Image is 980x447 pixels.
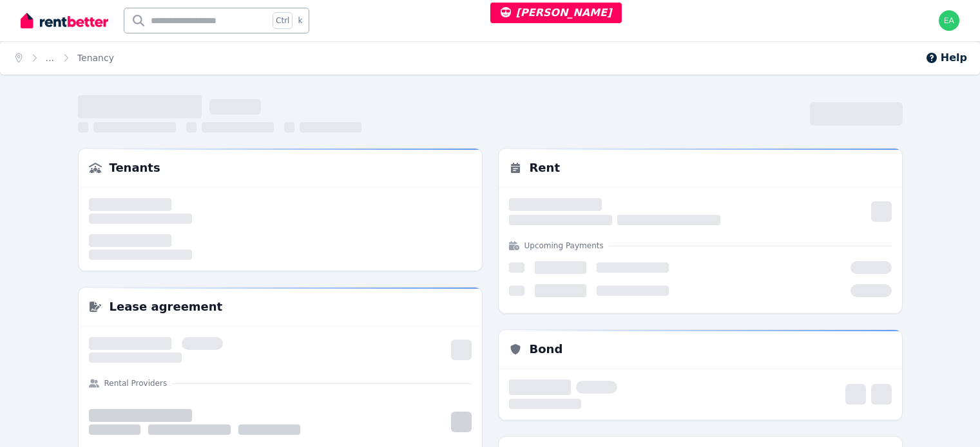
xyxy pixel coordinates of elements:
span: [PERSON_NAME] [501,6,612,19]
h4: Rental Providers [104,378,168,388]
h3: Lease agreement [110,298,223,316]
h4: Upcoming Payments [524,241,604,251]
h3: Rent [530,159,561,177]
button: Help [925,50,967,66]
img: RentBetter [21,11,108,30]
h3: Bond [530,340,563,358]
h3: Tenants [110,159,160,177]
span: ... [46,51,54,64]
a: Tenancy [77,53,114,63]
span: k [298,15,302,26]
img: earl@rentbetter.com.au [939,10,959,31]
span: Ctrl [273,12,293,29]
